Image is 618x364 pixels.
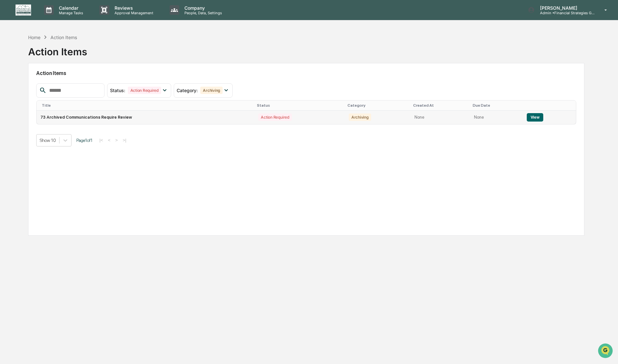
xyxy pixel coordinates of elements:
[54,5,86,11] p: Calendar
[6,145,12,150] div: 🔎
[128,87,161,94] div: Action Required
[44,130,83,141] a: 🗄️Attestations
[4,142,43,154] a: 🔎Data Lookup
[13,88,18,93] img: 1746055101610-c473b297-6a78-478c-a979-82029cc54cd1
[4,130,44,141] a: 🖐️Preclearance
[100,70,118,78] button: See all
[6,49,18,61] img: 1746055101610-c473b297-6a78-478c-a979-82029cc54cd1
[121,137,128,143] button: >|
[257,103,342,108] div: Status
[179,5,225,11] p: Company
[16,5,31,16] img: logo
[57,105,71,111] span: [DATE]
[6,72,43,77] div: Past conversations
[113,137,120,143] button: >
[109,5,157,11] p: Reviews
[20,105,52,111] span: [PERSON_NAME]
[97,137,105,143] button: |<
[47,133,52,138] div: 🗄️
[413,103,468,108] div: Created At
[54,88,56,93] span: •
[597,343,615,360] iframe: Open customer support
[13,132,42,139] span: Preclearance
[54,105,56,111] span: •
[110,51,118,59] button: Start new chat
[200,87,223,94] div: Archiving
[29,49,106,56] div: Start new chat
[411,111,470,124] td: None
[50,35,77,40] div: Action Items
[54,11,86,15] p: Manage Tasks
[535,11,595,15] p: Admin • Financial Strategies Group (FSG)
[29,56,92,61] div: We're offline, we'll be back soon
[36,70,576,76] h2: Action Items
[13,145,41,151] span: Data Lookup
[64,160,78,165] span: Pylon
[527,115,543,120] a: View
[46,160,78,165] a: Powered byPylon
[53,132,80,139] span: Attestations
[20,88,52,93] span: [PERSON_NAME]
[14,49,25,61] img: 8933085812038_c878075ebb4cc5468115_72.jpg
[179,11,225,15] p: People, Data, Settings
[473,103,520,108] div: Due Date
[110,88,125,93] span: Status :
[177,88,198,93] span: Category :
[258,113,292,121] div: Action Required
[535,5,595,11] p: [PERSON_NAME]
[6,82,17,92] img: Jack Rasmussen
[76,138,93,143] span: Page 1 of 1
[28,41,87,58] div: Action Items
[28,35,40,40] div: Home
[470,111,523,124] td: None
[348,103,408,108] div: Category
[13,106,18,111] img: 1746055101610-c473b297-6a78-478c-a979-82029cc54cd1
[109,11,157,15] p: Approval Management
[6,99,17,110] img: Jack Rasmussen
[527,113,543,122] button: View
[57,88,71,93] span: [DATE]
[106,137,113,143] button: <
[6,14,118,24] p: How can we help?
[42,103,252,108] div: Title
[37,111,254,124] td: 73 Archived Communications Require Review
[349,113,371,121] div: Archiving
[6,133,12,138] div: 🖐️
